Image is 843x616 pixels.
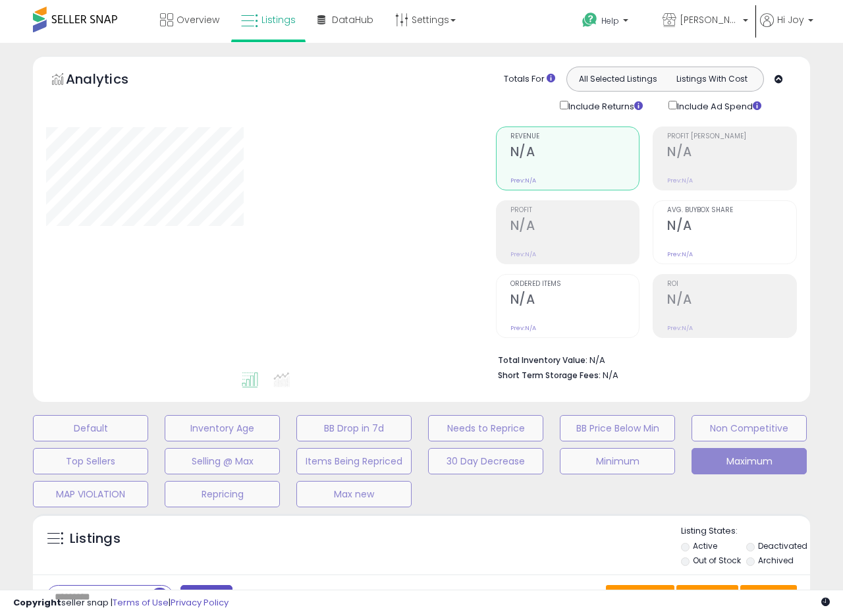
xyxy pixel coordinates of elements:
div: Include Returns [550,98,659,113]
span: Help [601,15,619,26]
h5: Analytics [66,70,154,92]
h2: N/A [667,144,796,162]
button: Inventory Age [165,415,280,441]
div: seller snap | | [13,597,229,609]
span: Profit [PERSON_NAME] [667,133,796,140]
button: Selling @ Max [165,448,280,474]
h2: N/A [510,218,639,236]
div: Include Ad Spend [659,98,782,113]
small: Prev: N/A [667,250,693,258]
i: Get Help [582,12,598,28]
button: Items Being Repriced [296,448,412,474]
button: Top Sellers [33,448,148,474]
button: 30 Day Decrease [428,448,543,474]
span: N/A [603,369,618,381]
span: Hi Joy [777,13,804,26]
span: Ordered Items [510,281,639,288]
button: Minimum [560,448,675,474]
button: Repricing [165,481,280,507]
button: Needs to Reprice [428,415,543,441]
button: All Selected Listings [570,70,665,88]
h2: N/A [510,292,639,310]
button: Max new [296,481,412,507]
small: Prev: N/A [667,177,693,184]
button: BB Price Below Min [560,415,675,441]
h2: N/A [667,292,796,310]
small: Prev: N/A [510,250,536,258]
button: Default [33,415,148,441]
span: Revenue [510,133,639,140]
button: Listings With Cost [665,70,759,88]
h2: N/A [667,218,796,236]
small: Prev: N/A [510,177,536,184]
button: BB Drop in 7d [296,415,412,441]
div: Totals For [504,73,555,86]
a: Hi Joy [760,13,813,43]
small: Prev: N/A [510,324,536,332]
a: Help [572,2,651,43]
span: ROI [667,281,796,288]
span: Avg. Buybox Share [667,207,796,214]
button: Maximum [692,448,807,474]
button: MAP VIOLATION [33,481,148,507]
b: Short Term Storage Fees: [498,370,601,381]
small: Prev: N/A [667,324,693,332]
span: Profit [510,207,639,214]
button: Non Competitive [692,415,807,441]
h2: N/A [510,144,639,162]
span: Overview [177,13,219,26]
li: N/A [498,351,788,367]
span: Listings [261,13,296,26]
strong: Copyright [13,596,61,609]
b: Total Inventory Value: [498,354,587,366]
span: DataHub [332,13,373,26]
span: [PERSON_NAME] [GEOGRAPHIC_DATA] [680,13,739,26]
